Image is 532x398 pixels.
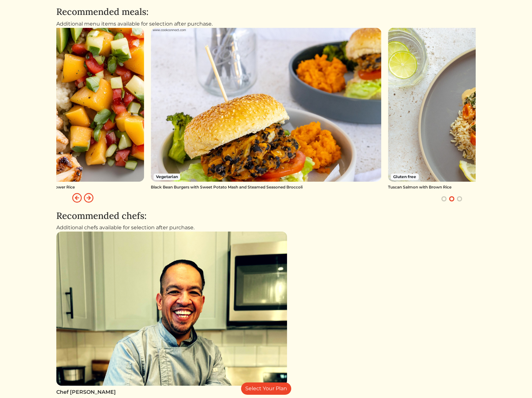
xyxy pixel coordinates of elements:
img: Black Bean Burgers with Sweet Potato Mash and Steamed Seasoned Broccoli [151,28,382,182]
div: Additional menu items available for selection after purchase. [56,20,476,28]
img: Chef Ryan [56,232,287,385]
div: Black Bean Burgers with Sweet Potato Mash and Steamed Seasoned Broccoli [151,184,382,190]
a: Select Your Plan [241,382,291,395]
span: Vegetarian [153,174,181,180]
h3: Recommended meals: [56,6,476,17]
img: arrow_left_circle-e85112c684eda759d60b36925cadc85fc21d73bdafaa37c14bdfe87aa8b63651.svg [72,193,82,203]
div: Additional chefs available for selection after purchase. [56,224,476,232]
span: Gluten free [391,174,419,180]
h3: Recommended chefs: [56,210,476,222]
img: arrow_right_circle-0c737bc566e65d76d80682a015965e9d48686a7e0252d16461ad7fdad8d1263b.svg [83,193,94,203]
